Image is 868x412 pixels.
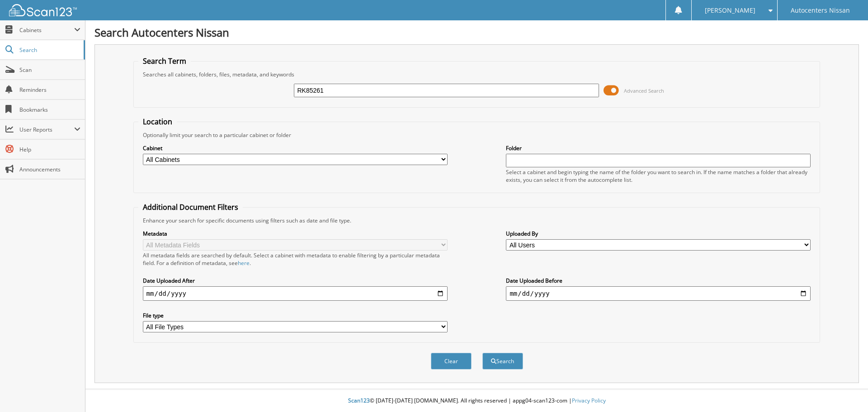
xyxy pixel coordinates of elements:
span: [PERSON_NAME] [705,8,755,13]
label: Uploaded By [506,230,811,237]
button: Search [482,353,523,369]
span: Search [19,46,79,54]
div: All metadata fields are searched by default. Select a cabinet with metadata to enable filtering b... [143,251,448,267]
label: Folder [506,144,811,152]
span: Help [19,146,80,153]
span: Announcements [19,166,80,173]
div: Searches all cabinets, folders, files, metadata, and keywords [138,71,816,78]
input: end [506,286,811,301]
input: start [143,286,448,301]
span: Scan [19,66,80,74]
span: Reminders [19,86,80,94]
label: Metadata [143,230,448,237]
div: Enhance your search for specific documents using filters such as date and file type. [138,217,816,224]
button: Clear [431,353,472,369]
span: Cabinets [19,26,74,34]
span: Autocenters Nissan [791,8,850,13]
span: Advanced Search [624,87,664,94]
span: Scan123 [348,397,370,404]
div: © [DATE]-[DATE] [DOMAIN_NAME]. All rights reserved | appg04-scan123-com | [85,390,868,412]
h1: Search Autocenters Nissan [94,25,859,40]
span: User Reports [19,126,74,133]
a: Privacy Policy [572,397,606,404]
legend: Location [138,117,177,127]
a: here [238,259,250,267]
span: Bookmarks [19,106,80,114]
label: File type [143,312,448,319]
label: Date Uploaded Before [506,277,811,284]
div: Optionally limit your search to a particular cabinet or folder [138,131,816,139]
label: Cabinet [143,144,448,152]
legend: Search Term [138,56,191,66]
legend: Additional Document Filters [138,202,243,212]
iframe: Chat Widget [823,369,868,412]
img: scan123-logo-white.svg [9,4,77,16]
div: Select a cabinet and begin typing the name of the folder you want to search in. If the name match... [506,168,811,184]
label: Date Uploaded After [143,277,448,284]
